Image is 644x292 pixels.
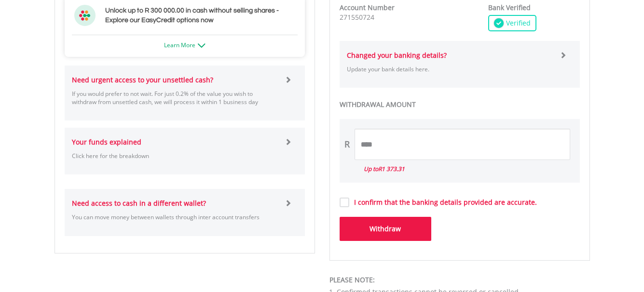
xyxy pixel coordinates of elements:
a: Need access to cash in a different wallet? You can move money between wallets through inter accou... [72,189,298,236]
strong: Need urgent access to your unsettled cash? [72,75,213,84]
img: ec-arrow-down.png [198,43,206,48]
p: You can move money between wallets through inter account transfers [72,213,278,221]
div: PLEASE NOTE: [329,275,590,285]
i: Up to [364,165,405,173]
span: R1 373.31 [378,165,405,173]
strong: Account Number [340,3,395,12]
label: I confirm that the banking details provided are accurate. [349,198,537,207]
p: Click here for the breakdown [72,152,278,160]
p: Update your bank details here. [347,65,553,73]
span: Verified [504,18,531,28]
label: WITHDRAWAL AMOUNT [340,100,580,109]
button: Withdraw [340,217,431,241]
p: If you would prefer to not wait. For just 0.2% of the value you wish to withdraw from unsettled c... [72,90,278,106]
strong: Changed your banking details? [347,51,447,60]
div: R [344,138,350,151]
img: ec-flower.svg [74,5,96,26]
strong: Bank Verified [488,3,531,12]
strong: Need access to cash in a different wallet? [72,199,206,208]
strong: Your funds explained [72,137,141,146]
h3: Unlock up to R 300 000.00 in cash without selling shares - Explore our EasyCredit options now [105,6,295,25]
span: 271550724 [340,13,374,22]
a: Learn More [164,41,206,49]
